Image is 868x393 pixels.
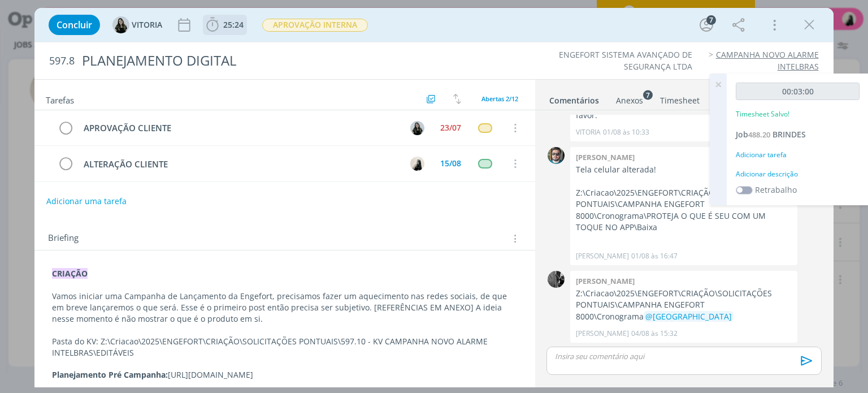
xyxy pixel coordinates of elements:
[112,16,129,33] img: V
[645,311,732,322] span: @[GEOGRAPHIC_DATA]
[48,231,79,246] span: Briefing
[262,18,368,32] button: APROVAÇÃO INTERNA
[576,187,792,234] p: Z:\Criacao\2025\ENGEFORT\CRIAÇÃO\SOLICITAÇÕES PONTUAIS\CAMPANHA ENGEFORT 8000\Cronograma\PROTEJA ...
[616,95,643,106] div: Anexos
[52,369,168,380] strong: Planejamento Pré Campanha:
[706,15,716,25] div: 7
[736,109,789,119] p: Timesheet Salvo!
[409,119,426,136] button: V
[631,329,678,339] span: 04/08 às 15:32
[453,94,461,104] img: arrow-down-up.svg
[548,147,565,164] img: R
[34,8,833,387] div: dialog
[132,21,162,29] span: VITORIA
[643,90,653,100] sup: 7
[576,288,792,322] p: Z:\Criacao\2025\ENGEFORT\CRIAÇÃO\SOLICITAÇÕES PONTUAIS\CAMPANHA ENGEFORT 8000\Cronograma
[736,169,860,179] div: Adicionar descrição
[603,127,649,137] span: 01/08 às 10:33
[481,94,518,103] span: Abertas 2/12
[576,251,629,261] p: [PERSON_NAME]
[631,251,678,261] span: 01/08 às 16:47
[576,276,635,286] b: [PERSON_NAME]
[576,329,629,339] p: [PERSON_NAME]
[576,127,601,137] p: VITORIA
[49,55,75,67] span: 597.8
[203,16,246,34] button: 25:24
[52,268,88,279] strong: CRIAÇÃO
[46,191,127,211] button: Adicionar uma tarefa
[57,20,92,29] span: Concluir
[262,19,368,32] span: APROVAÇÃO INTERNA
[49,15,100,35] button: Concluir
[576,164,792,175] p: Tela celular alterada!
[440,124,461,132] div: 23/07
[52,291,517,325] p: Vamos iniciar uma Campanha de Lançamento da Engefort, precisamos fazer um aquecimento nas redes s...
[112,16,162,33] button: VVITORIA
[772,129,806,140] span: BRINDES
[440,159,461,167] div: 15/08
[79,157,400,171] div: ALTERAÇÃO CLIENTE
[79,121,400,135] div: APROVAÇÃO CLIENTE
[559,49,692,71] a: ENGEFORT SISTEMA AVANÇADO DE SEGURANÇA LTDA
[77,47,493,75] div: PLANEJAMENTO DIGITAL
[410,157,424,171] img: R
[748,129,770,140] span: 488.20
[755,184,797,196] label: Retrabalho
[697,16,715,34] button: 7
[548,271,565,288] img: P
[659,90,700,106] a: Timesheet
[736,129,806,140] a: Job488.20BRINDES
[52,336,517,359] p: Pasta do KV: Z:\Criacao\2025\ENGEFORT\CRIAÇÃO\SOLICITAÇÕES PONTUAIS\597.10 - KV CAMPANHA NOVO ALA...
[223,19,244,30] span: 25:24
[549,90,600,106] a: Comentários
[410,121,424,135] img: V
[46,92,74,106] span: Tarefas
[576,152,635,162] b: [PERSON_NAME]
[52,369,517,381] p: [URL][DOMAIN_NAME]
[409,155,426,172] button: R
[716,49,819,71] a: CAMPANHA NOVO ALARME INTELBRAS
[736,150,860,160] div: Adicionar tarefa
